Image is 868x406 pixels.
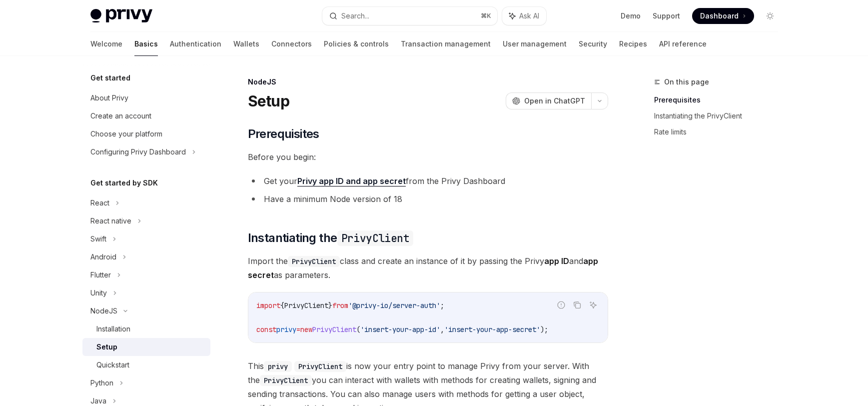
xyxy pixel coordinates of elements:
[332,301,348,310] span: from
[256,301,280,310] span: import
[296,325,300,334] span: =
[312,325,356,334] span: PrivyClient
[544,256,569,266] strong: app ID
[90,72,130,84] h5: Get started
[503,32,567,56] a: User management
[401,32,491,56] a: Transaction management
[90,305,117,317] div: NodeJS
[264,361,292,372] code: privy
[654,124,786,140] a: Rate limits
[256,325,276,334] span: const
[324,32,389,56] a: Policies & controls
[300,325,312,334] span: new
[90,128,162,140] div: Choose your platform
[248,77,608,87] div: NodeJS
[82,320,210,338] a: Installation
[90,251,116,263] div: Android
[90,146,186,158] div: Configuring Privy Dashboard
[248,92,289,110] h1: Setup
[96,323,130,335] div: Installation
[90,215,131,227] div: React native
[654,108,786,124] a: Instantiating the PrivyClient
[248,230,413,246] span: Instantiating the
[90,197,109,209] div: React
[233,32,259,56] a: Wallets
[90,377,113,389] div: Python
[524,96,585,106] span: Open in ChatGPT
[555,298,568,311] button: Report incorrect code
[659,32,707,56] a: API reference
[82,107,210,125] a: Create an account
[90,32,122,56] a: Welcome
[356,325,360,334] span: (
[621,11,641,21] a: Demo
[248,150,608,164] span: Before you begin:
[571,298,584,311] button: Copy the contents from the code block
[337,230,413,246] code: PrivyClient
[82,356,210,374] a: Quickstart
[134,32,158,56] a: Basics
[348,301,440,310] span: '@privy-io/server-auth'
[90,110,151,122] div: Create an account
[587,298,600,311] button: Ask AI
[654,92,786,108] a: Prerequisites
[619,32,647,56] a: Recipes
[481,12,491,20] span: ⌘ K
[82,89,210,107] a: About Privy
[444,325,540,334] span: 'insert-your-app-secret'
[502,7,546,25] button: Ask AI
[341,10,369,22] div: Search...
[294,361,346,372] code: PrivyClient
[440,325,444,334] span: ,
[96,341,117,353] div: Setup
[506,92,591,109] button: Open in ChatGPT
[700,11,739,21] span: Dashboard
[440,301,444,310] span: ;
[248,174,608,188] li: Get your from the Privy Dashboard
[82,338,210,356] a: Setup
[540,325,548,334] span: );
[328,301,332,310] span: }
[90,177,158,189] h5: Get started by SDK
[762,8,778,24] button: Toggle dark mode
[248,254,608,282] span: Import the class and create an instance of it by passing the Privy and as parameters.
[271,32,312,56] a: Connectors
[280,301,284,310] span: {
[90,269,111,281] div: Flutter
[90,92,128,104] div: About Privy
[360,325,440,334] span: 'insert-your-app-id'
[276,325,296,334] span: privy
[248,126,319,142] span: Prerequisites
[288,256,340,267] code: PrivyClient
[664,76,709,88] span: On this page
[322,7,497,25] button: Search...⌘K
[297,176,406,186] a: Privy app ID and app secret
[579,32,607,56] a: Security
[90,233,106,245] div: Swift
[692,8,754,24] a: Dashboard
[653,11,680,21] a: Support
[260,375,312,386] code: PrivyClient
[96,359,129,371] div: Quickstart
[90,287,107,299] div: Unity
[82,125,210,143] a: Choose your platform
[284,301,328,310] span: PrivyClient
[519,11,539,21] span: Ask AI
[248,192,608,206] li: Have a minimum Node version of 18
[90,9,152,23] img: light logo
[170,32,221,56] a: Authentication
